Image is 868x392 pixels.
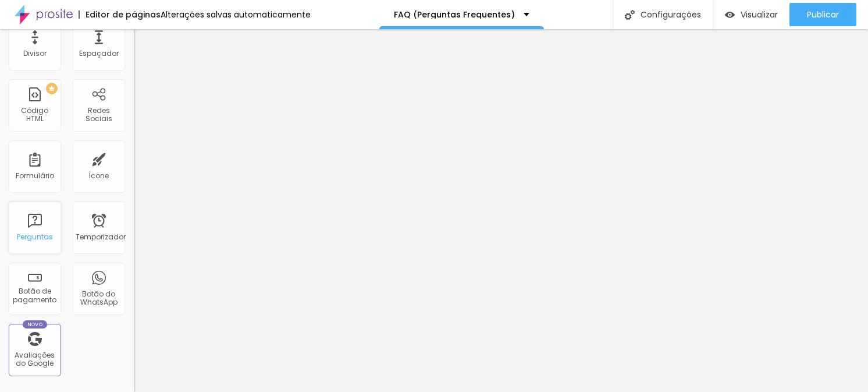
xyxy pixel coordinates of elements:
img: view-1.svg [725,10,735,20]
font: Publicar [807,9,839,20]
font: Visualizar [741,9,778,20]
font: Configurações [641,9,701,20]
font: Código HTML [22,105,49,123]
font: Botão de pagamento [13,286,57,304]
font: Editor de páginas [86,9,161,20]
font: Divisor [23,48,47,58]
button: Publicar [789,3,856,26]
font: Espaçador [79,48,119,58]
font: Redes Sociais [86,105,112,123]
font: Temporizador [76,232,126,242]
img: Ícone [625,10,635,20]
font: Avaliações do Google [15,350,55,368]
button: Visualizar [713,3,789,26]
font: Formulário [16,171,54,181]
font: Ícone [89,171,109,181]
font: Botão do WhatsApp [80,289,118,307]
font: Perguntas [17,232,53,242]
font: Novo [27,321,43,328]
font: Alterações salvas automaticamente [161,9,311,20]
font: FAQ (Perguntas Frequentes) [394,9,515,20]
